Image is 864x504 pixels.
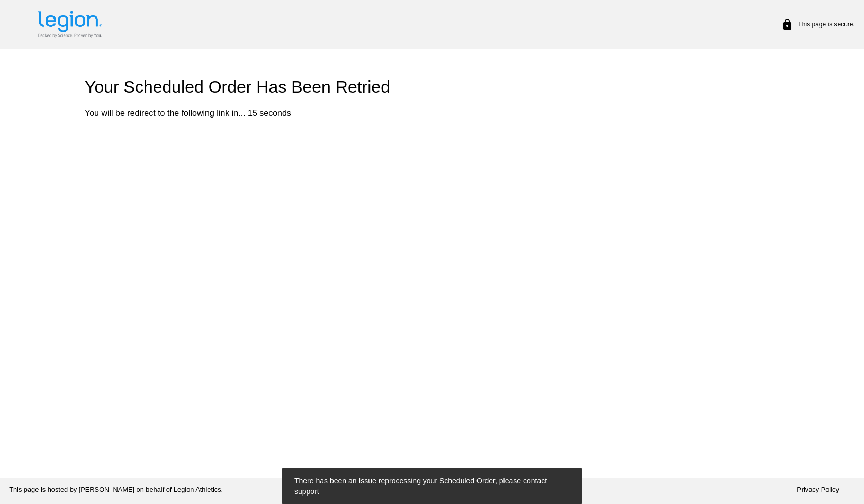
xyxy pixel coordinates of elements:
mat-icon: lock [781,18,794,31]
h1: Your Scheduled Order Has Been Retried [85,77,864,97]
simple-snack-bar: There has been an Issue reprocessing your Scheduled Order, please contact support [294,475,570,497]
h1: Legion Athletics [9,11,423,38]
p: This page is hosted by [PERSON_NAME] on behalf of Legion Athletics. [9,485,407,493]
p: This page is secure. [798,21,854,28]
p: You will be redirect to the following link in... 15 seconds [85,109,864,118]
a: Privacy Policy [797,485,839,493]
